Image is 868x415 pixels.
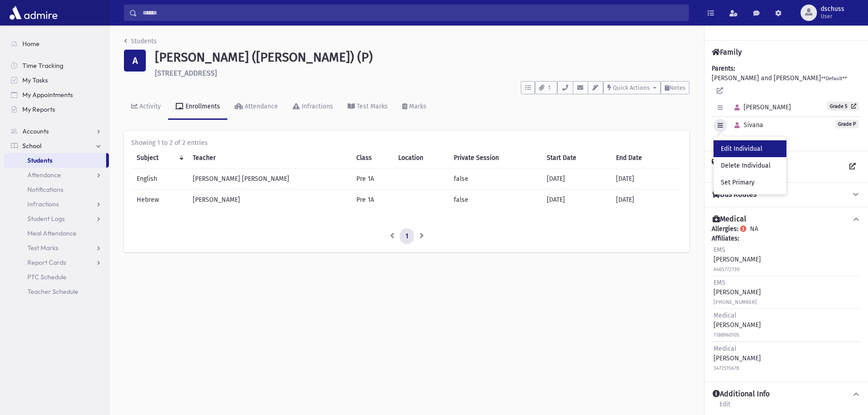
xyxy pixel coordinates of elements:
[27,185,63,194] span: Notifications
[407,102,426,110] div: Marks
[124,36,157,50] nav: breadcrumb
[131,189,187,210] td: Hebrew
[714,278,761,307] div: [PERSON_NAME]
[4,58,109,73] a: Time Tracking
[712,389,861,399] button: Additional Info
[714,140,786,157] a: Edit Individual
[22,40,40,48] span: Home
[4,138,109,153] a: School
[187,189,351,210] td: [PERSON_NAME]
[22,91,73,99] span: My Appointments
[541,168,611,189] td: [DATE]
[27,258,66,266] span: Report Cards
[340,94,395,120] a: Test Marks
[4,241,109,255] a: Test Marks
[730,103,791,111] span: [PERSON_NAME]
[22,76,48,84] span: My Tasks
[714,344,761,373] div: [PERSON_NAME]
[4,87,109,102] a: My Appointments
[137,5,688,21] input: Search
[730,121,763,129] span: Sivana
[611,168,682,189] td: [DATE]
[187,148,351,169] th: Teacher
[355,102,388,110] div: Test Marks
[393,148,449,169] th: Location
[712,224,861,374] div: NA
[714,157,786,174] a: Delete Individual
[714,365,739,371] small: 3472515678
[821,13,844,20] span: User
[4,255,109,270] a: Report Cards
[535,81,557,94] button: 1
[351,189,393,210] td: Pre 1A
[4,270,109,284] a: PTC Schedule
[300,102,333,110] div: Infractions
[27,171,61,179] span: Attendance
[4,226,109,241] a: Meal Attendance
[714,332,740,338] small: 7188960105
[124,50,146,72] div: A
[27,200,59,208] span: Infractions
[611,148,682,169] th: End Date
[22,61,63,70] span: Time Tracking
[714,279,725,287] span: EMS
[713,190,756,200] h4: Bus Routes
[661,81,689,94] button: Notes
[285,94,340,120] a: Infractions
[27,244,58,252] span: Test Marks
[4,211,109,226] a: Student Logs
[22,105,55,113] span: My Reports
[844,159,861,175] a: View all Associations
[541,189,611,210] td: [DATE]
[27,156,52,164] span: Students
[4,124,109,138] a: Accounts
[545,84,553,92] span: 1
[155,69,689,77] h6: [STREET_ADDRESS]
[613,84,650,91] span: Quick Actions
[4,197,109,211] a: Infractions
[712,65,735,72] b: Parents:
[131,138,682,148] div: Showing 1 to 2 of 2 entries
[713,389,770,399] h4: Additional Info
[448,168,541,189] td: false
[603,81,661,94] button: Quick Actions
[4,284,109,299] a: Teacher Schedule
[184,102,220,110] div: Enrollments
[187,168,351,189] td: [PERSON_NAME] [PERSON_NAME]
[22,142,41,150] span: School
[27,287,78,296] span: Teacher Schedule
[4,168,109,182] a: Attendance
[124,37,157,45] a: Students
[7,4,60,22] img: AdmirePro
[4,182,109,197] a: Notifications
[714,299,757,305] small: [PHONE_NUMBER]
[351,168,393,189] td: Pre 1A
[138,102,161,110] div: Activity
[27,215,65,223] span: Student Logs
[611,189,682,210] td: [DATE]
[712,159,762,175] h4: Associations
[835,120,859,128] span: Grade P
[712,190,861,200] button: Bus Routes
[243,102,278,110] div: Attendance
[351,148,393,169] th: Class
[714,174,786,191] a: Set Primary
[714,246,725,254] span: EMS
[821,5,844,13] span: dschuss
[27,229,77,237] span: Meal Attendance
[131,148,187,169] th: Subject
[714,311,761,339] div: [PERSON_NAME]
[712,215,861,224] button: Medical
[712,225,738,233] b: Allergies:
[22,127,49,135] span: Accounts
[712,235,739,242] b: Affiliates:
[448,148,541,169] th: Private Session
[27,273,67,281] span: PTC Schedule
[155,50,689,65] h1: [PERSON_NAME] ([PERSON_NAME]) (P)
[669,84,685,91] span: Notes
[4,36,109,51] a: Home
[714,312,736,319] span: Medical
[448,189,541,210] td: false
[131,168,187,189] td: English
[712,48,742,56] h4: Family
